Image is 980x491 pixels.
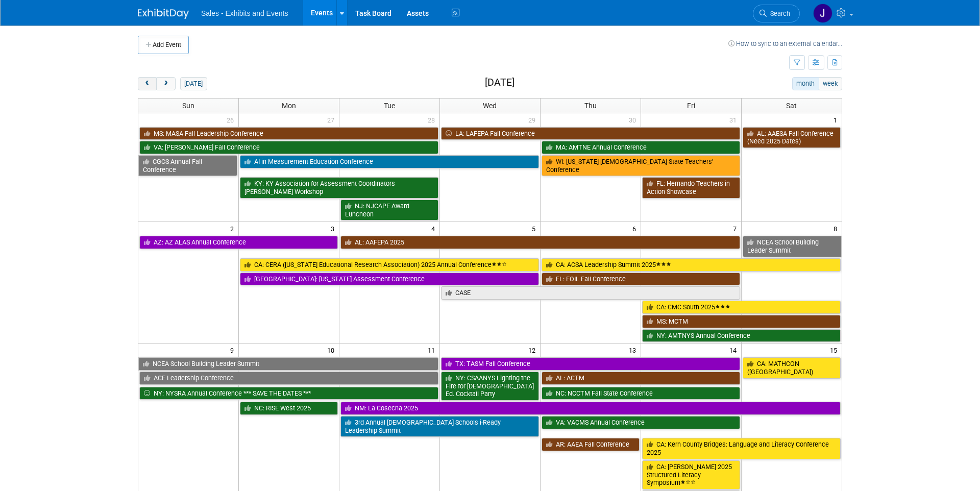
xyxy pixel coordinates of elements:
[441,286,740,300] a: CASE
[542,155,740,176] a: WI: [US_STATE] [DEMOGRAPHIC_DATA] State Teachers’ Conference
[138,155,237,176] a: CGCS Annual Fall Conference
[743,357,841,378] a: CA: MATHCON ([GEOGRAPHIC_DATA])
[138,77,157,90] button: prev
[542,141,740,154] a: MA: AMTNE Annual Conference
[792,77,819,90] button: month
[631,222,641,235] span: 6
[240,402,338,415] a: NC: RISE West 2025
[819,77,842,90] button: week
[584,102,597,110] span: Thu
[427,113,439,126] span: 28
[139,127,438,140] a: MS: MASA Fall Leadership Conference
[642,315,841,328] a: MS: MCTM
[527,343,540,356] span: 12
[340,416,539,437] a: 3rd Annual [DEMOGRAPHIC_DATA] Schools i-Ready Leadership Summit
[240,273,539,286] a: [GEOGRAPHIC_DATA]: [US_STATE] Assessment Conference
[542,372,740,385] a: AL: ACTM
[483,102,497,110] span: Wed
[531,222,540,235] span: 5
[441,357,740,371] a: TX: TASM Fall Conference
[728,40,842,47] a: How to sync to an external calendar...
[628,343,641,356] span: 13
[743,236,842,257] a: NCEA School Building Leader Summit
[786,102,797,110] span: Sat
[642,177,740,198] a: FL: Hernando Teachers in Action Showcase
[330,222,339,235] span: 3
[139,236,338,249] a: AZ: AZ ALAS Annual Conference
[340,236,740,249] a: AL: AAFEPA 2025
[527,113,540,126] span: 29
[728,113,741,126] span: 31
[240,258,539,272] a: CA: CERA ([US_STATE] Educational Research Association) 2025 Annual Conference
[832,222,842,235] span: 8
[642,301,841,314] a: CA: CMC South 2025
[229,343,238,356] span: 9
[340,200,438,220] a: NJ: NJCAPE Award Luncheon
[384,102,395,110] span: Tue
[139,387,438,400] a: NY: NYSRA Annual Conference *** SAVE THE DATES ***
[427,343,439,356] span: 11
[542,438,640,451] a: AR: AAEA Fall Conference
[139,141,438,154] a: VA: [PERSON_NAME] Fall Conference
[326,113,339,126] span: 27
[753,5,800,22] a: Search
[182,102,194,110] span: Sun
[813,4,832,23] img: Joe Quinn
[743,127,841,148] a: AL: AAESA Fall Conference (Need 2025 Dates)
[542,387,740,400] a: NC: NCCTM Fall State Conference
[139,372,438,385] a: ACE Leadership Conference
[226,113,238,126] span: 26
[732,222,741,235] span: 7
[240,155,539,168] a: AI in Measurement Education Conference
[767,10,790,17] span: Search
[180,77,207,90] button: [DATE]
[728,343,741,356] span: 14
[229,222,238,235] span: 2
[832,113,842,126] span: 1
[201,9,288,17] span: Sales - Exhibits and Events
[485,77,514,88] h2: [DATE]
[542,273,740,286] a: FL: FOIL Fall Conference
[628,113,641,126] span: 30
[441,127,740,140] a: LA: LAFEPA Fall Conference
[326,343,339,356] span: 10
[282,102,296,110] span: Mon
[340,402,841,415] a: NM: La Cosecha 2025
[829,343,842,356] span: 15
[430,222,439,235] span: 4
[642,460,740,489] a: CA: [PERSON_NAME] 2025 Structured Literacy Symposium
[156,77,175,90] button: next
[138,36,189,54] button: Add Event
[542,258,841,272] a: CA: ACSA Leadership Summit 2025
[441,372,539,401] a: NY: CSAANYS Lighting the Fire for [DEMOGRAPHIC_DATA] Ed. Cocktail Party
[542,416,740,429] a: VA: VACMS Annual Conference
[138,357,438,371] a: NCEA School Building Leader Summit
[642,329,841,342] a: NY: AMTNYS Annual Conference
[138,9,189,19] img: ExhibitDay
[642,438,841,459] a: CA: Kern County Bridges: Language and Literacy Conference 2025
[687,102,695,110] span: Fri
[240,177,438,198] a: KY: KY Association for Assessment Coordinators [PERSON_NAME] Workshop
